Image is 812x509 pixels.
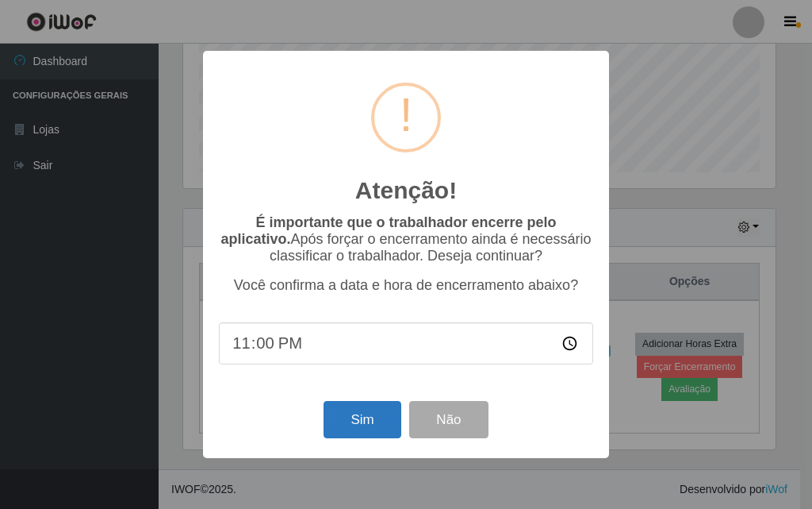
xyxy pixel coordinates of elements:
[409,401,488,438] button: Não
[324,401,400,438] button: Sim
[219,277,593,294] p: Você confirma a data e hora de encerramento abaixo?
[220,214,556,247] b: É importante que o trabalhador encerre pelo aplicativo.
[219,214,593,264] p: Após forçar o encerramento ainda é necessário classificar o trabalhador. Deseja continuar?
[355,176,457,205] h2: Atenção!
